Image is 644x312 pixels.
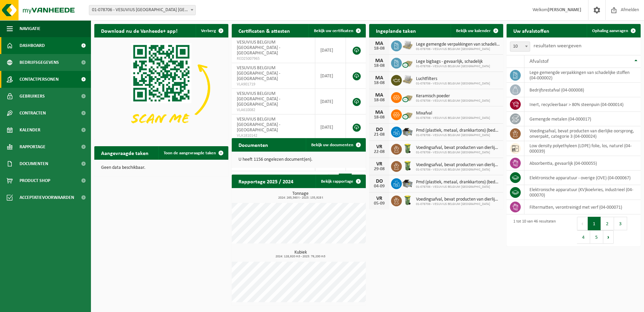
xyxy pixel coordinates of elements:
[94,24,184,37] h2: Download nu de Vanheede+ app!
[416,151,500,155] span: 01-078706 - VESUVIUS BELGIUM [GEOGRAPHIC_DATA]
[369,24,423,37] h2: Ingeplande taken
[529,59,549,64] span: Afvalstof
[238,157,359,162] p: U heeft 1156 ongelezen document(en).
[416,47,500,51] span: 01-078706 - VESUVIUS BELGIUM [GEOGRAPHIC_DATA]
[524,126,641,141] td: voedingsafval, bevat producten van dierlijke oorsprong, onverpakt, categorie 3 (04-000024)
[416,82,490,86] span: 01-078706 - VESUVIUS BELGIUM [GEOGRAPHIC_DATA]
[402,91,413,103] img: PB-CU
[235,250,366,258] h3: Kubiek
[402,57,413,68] img: PB-CU
[237,91,280,107] span: VESUVIUS BELGIUM [GEOGRAPHIC_DATA] - [GEOGRAPHIC_DATA]
[510,42,530,52] span: 10
[237,66,280,81] span: VESUVIUS BELGIUM [GEOGRAPHIC_DATA] - [GEOGRAPHIC_DATA]
[510,42,530,51] span: 10
[94,37,228,138] img: Download de VHEPlus App
[373,179,386,184] div: DO
[402,160,413,172] img: WB-0140-HPE-GN-50
[373,81,386,85] div: 18-08
[373,150,386,154] div: 22-08
[232,138,275,151] h2: Documenten
[232,175,300,188] h2: Rapportage 2025 / 2024
[416,94,490,99] span: Keramisch poeder
[373,144,386,150] div: VR
[164,151,216,155] span: Toon de aangevraagde taken
[456,29,491,33] span: Bekijk uw kalender
[577,230,590,244] button: 4
[416,133,500,137] span: 01-078706 - VESUVIUS BELGIUM [GEOGRAPHIC_DATA]
[416,197,500,202] span: Voedingsafval, bevat producten van dierlijke oorsprong, onverpakt, categorie 3
[237,82,310,87] span: VLA901719
[314,29,353,33] span: Bekijk uw certificaten
[402,177,413,189] img: WB-5000-GAL-GY-01
[510,216,556,244] div: 1 tot 10 van 46 resultaten
[20,172,50,189] span: Product Shop
[416,128,500,133] span: Pmd (plastiek, metaal, drankkartons) (bedrijven)
[577,217,588,230] button: Previous
[373,93,386,98] div: MA
[20,88,45,105] span: Gebruikers
[416,42,500,47] span: Lege gemengde verpakkingen van schadelijke stoffen
[373,98,386,103] div: 18-08
[237,133,310,138] span: VLA1810142
[416,162,500,168] span: Voedingsafval, bevat producten van dierlijke oorsprong, onverpakt, categorie 3
[201,29,216,33] span: Verberg
[315,63,346,89] td: [DATE]
[402,126,413,137] img: WB-5000-GAL-GY-01
[524,171,641,185] td: elektronische apparatuur - overige (OVE) (04-000067)
[315,114,346,140] td: [DATE]
[373,201,386,206] div: 05-09
[416,168,500,172] span: 01-078706 - VESUVIUS BELGIUM [GEOGRAPHIC_DATA]
[20,122,40,138] span: Kalender
[603,230,614,244] button: Next
[373,63,386,68] div: 18-08
[373,41,386,46] div: MA
[20,105,46,122] span: Contracten
[232,24,297,37] h2: Certificaten & attesten
[373,167,386,172] div: 29-08
[235,196,366,200] span: 2024: 265,560 t - 2025: 135,928 t
[524,83,641,97] td: bedrijfsrestafval (04-000008)
[373,58,386,63] div: MA
[373,127,386,132] div: DO
[20,71,59,88] span: Contactpersonen
[588,217,601,230] button: 1
[235,255,366,258] span: 2024: 128,920 m3 - 2025: 79,200 m3
[373,196,386,201] div: VR
[524,156,641,171] td: absorbentia, gevaarlijk (04-000055)
[373,132,386,137] div: 21-08
[416,202,500,206] span: 01-078706 - VESUVIUS BELGIUM [GEOGRAPHIC_DATA]
[20,138,45,155] span: Rapportage
[373,46,386,51] div: 18-08
[534,43,581,49] label: resultaten weergeven
[524,141,641,156] td: low density polyethyleen (LDPE) folie, los, naturel (04-000039)
[315,89,346,114] td: [DATE]
[524,185,641,200] td: elektronische apparatuur (KV)koelvries, industrieel (04-000070)
[524,200,641,214] td: filtermatten, verontreinigd met verf (04-000071)
[89,5,195,15] span: 01-078706 - VESUVIUS BELGIUM NV - OOSTENDE
[237,117,280,133] span: VESUVIUS BELGIUM [GEOGRAPHIC_DATA] - [GEOGRAPHIC_DATA]
[592,29,628,33] span: Ophaling aanvragen
[237,40,280,56] span: VESUVIUS BELGIUM [GEOGRAPHIC_DATA] - [GEOGRAPHIC_DATA]
[402,108,413,120] img: PB-CU
[416,185,500,189] span: 01-078706 - VESUVIUS BELGIUM [GEOGRAPHIC_DATA]
[507,24,556,37] h2: Uw afvalstoffen
[311,143,353,147] span: Bekijk uw documenten
[309,24,365,37] a: Bekijk uw certificaten
[94,146,155,159] h2: Aangevraagde taken
[416,180,500,185] span: Pmd (plastiek, metaal, drankkartons) (bedrijven)
[196,24,228,37] button: Verberg
[20,155,48,172] span: Documenten
[601,217,614,230] button: 2
[614,217,627,230] button: 3
[373,161,386,167] div: VR
[524,68,641,83] td: lege gemengde verpakkingen van schadelijke stoffen (04-000002)
[548,7,581,12] strong: [PERSON_NAME]
[524,112,641,126] td: gemengde metalen (04-000017)
[235,191,366,200] h3: Tonnage
[416,59,490,64] span: Lege bigbags - gevaarlijk, schadelijk
[416,99,490,103] span: 01-078706 - VESUVIUS BELGIUM [GEOGRAPHIC_DATA]
[315,37,346,63] td: [DATE]
[237,107,310,113] span: VLA610082
[402,194,413,206] img: WB-0140-HPE-GN-50
[20,37,45,54] span: Dashboard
